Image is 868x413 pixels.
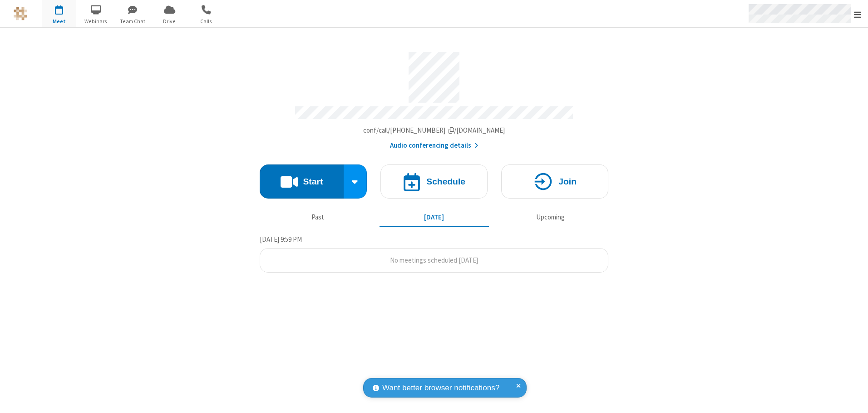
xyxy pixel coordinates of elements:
[501,164,608,199] button: Join
[303,177,323,186] h4: Start
[260,164,344,199] button: Start
[363,125,505,136] button: Copy my meeting room linkCopy my meeting room link
[558,177,577,186] h4: Join
[42,17,76,25] span: Meet
[189,17,223,25] span: Calls
[363,126,505,134] span: Copy my meeting room link
[260,234,608,273] section: Today's Meetings
[116,17,150,25] span: Team Chat
[390,256,478,264] span: No meetings scheduled [DATE]
[426,177,465,186] h4: Schedule
[344,164,367,199] div: Start conference options
[496,209,605,226] button: Upcoming
[382,382,499,394] span: Want better browser notifications?
[79,17,113,25] span: Webinars
[14,7,27,20] img: QA Selenium DO NOT DELETE OR CHANGE
[380,164,488,199] button: Schedule
[380,209,489,226] button: [DATE]
[260,235,302,244] span: [DATE] 9:59 PM
[390,140,478,151] button: Audio conferencing details
[153,17,187,25] span: Drive
[263,209,373,226] button: Past
[260,45,608,151] section: Account details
